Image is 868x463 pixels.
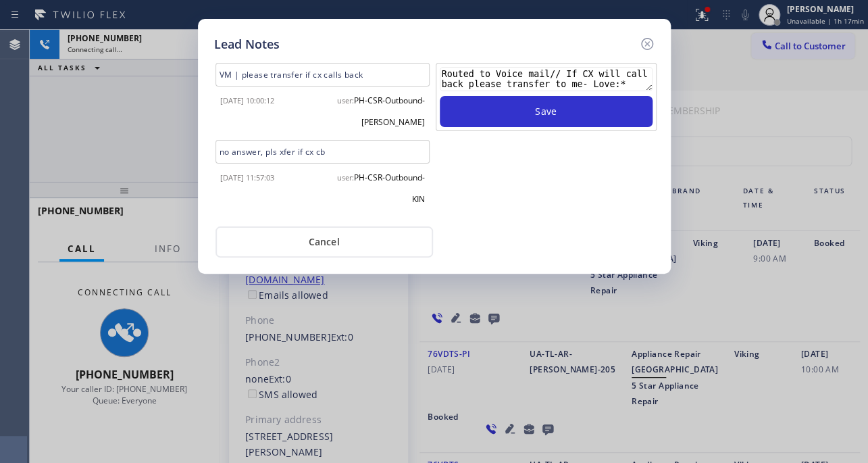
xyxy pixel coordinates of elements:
span: [DATE] 10:00:12 [220,95,274,105]
span: PH-CSR-Outbound-[PERSON_NAME] [354,95,425,128]
span: user: [337,172,354,182]
button: Cancel [215,226,433,258]
span: user: [337,95,354,105]
span: [DATE] 11:57:03 [220,172,274,182]
h5: Lead Notes [214,35,280,53]
div: no answer, pls xfer if cx cb [215,140,430,164]
span: PH-CSR-Outbound-KIN [354,172,425,205]
div: VM | please transfer if cx calls back [215,63,430,87]
button: Save [440,96,653,127]
textarea: Routed to Voice mail// If CX will call back please transfer to me- Love:* [440,67,653,91]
